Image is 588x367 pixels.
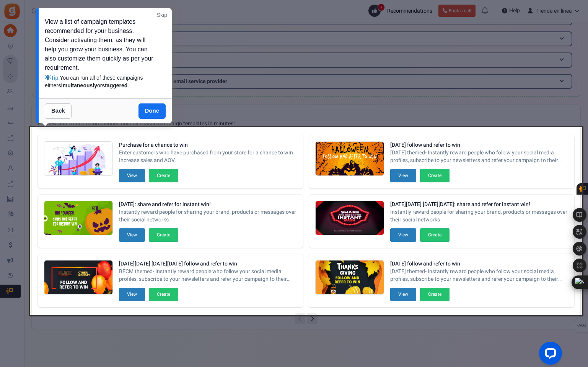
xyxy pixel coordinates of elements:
span: You can run all of these campaigns either or . [45,75,143,88]
a: Done [138,103,166,119]
div: View a list of campaign templates recommended for your business. Consider activating them, as the... [45,17,158,89]
strong: staggered [102,82,127,88]
div: Tip: [45,74,158,89]
a: Skip [157,11,167,19]
a: Back [45,103,72,119]
strong: simultaneously [58,82,97,88]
